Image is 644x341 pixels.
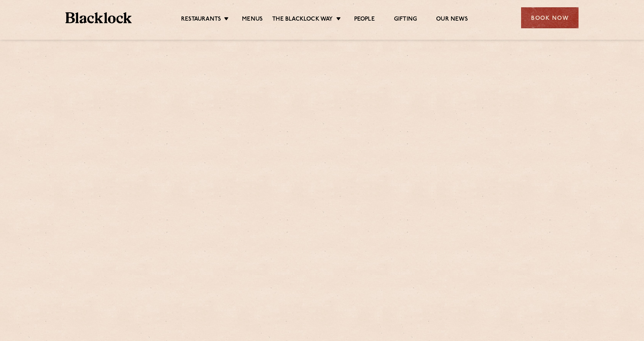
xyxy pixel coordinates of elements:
div: Book Now [521,7,579,28]
a: Menus [242,16,263,24]
a: The Blacklock Way [272,16,333,24]
a: Our News [436,16,468,24]
img: BL_Textured_Logo-footer-cropped.svg [65,12,132,23]
a: People [354,16,375,24]
a: Restaurants [181,16,221,24]
a: Gifting [394,16,417,24]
